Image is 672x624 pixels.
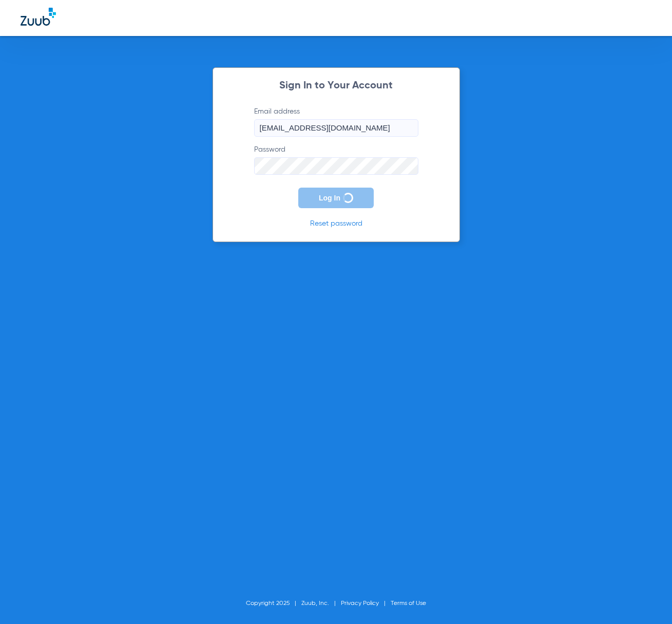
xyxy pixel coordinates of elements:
[391,600,426,607] a: Terms of Use
[298,188,374,208] button: Log In
[239,81,434,91] h2: Sign In to Your Account
[341,600,379,607] a: Privacy Policy
[254,119,418,137] input: Email address
[254,144,418,175] label: Password
[301,598,341,609] li: Zuub, Inc.
[21,8,56,26] img: Zuub Logo
[254,106,418,137] label: Email address
[254,157,418,175] input: Password
[310,220,362,227] a: Reset password
[319,194,340,202] span: Log In
[621,575,672,624] iframe: Chat Widget
[246,598,301,609] li: Copyright 2025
